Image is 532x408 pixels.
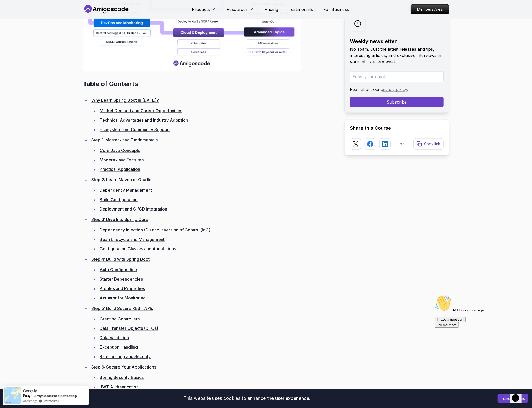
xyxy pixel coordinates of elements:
a: For Business [323,6,349,13]
a: Amigoscode PRO Membership [34,394,77,398]
p: Members Area [411,5,449,14]
p: Read about our . [350,87,444,93]
h2: Share this Course [350,125,444,132]
a: Auto Configuration [100,267,137,273]
button: Copy link [413,138,444,150]
p: Products [192,6,210,13]
a: Step 6: Secure Your Applications [91,365,156,370]
p: No spam. Just the latest releases and tips, interesting articles, and exclusive interviews in you... [350,46,444,65]
a: Actuator for Monitoring [100,296,146,301]
a: ProveSource [43,399,59,403]
h2: Weekly newsletter [350,38,444,45]
span: Hi! How can we help? [2,16,52,20]
button: Resources [227,6,254,17]
button: Subscribe [350,97,444,107]
a: Core Java Concepts [100,148,140,153]
a: Step 5: Build Secure REST APIs [91,306,153,311]
iframe: chat widget [510,387,527,403]
span: 3 hours ago [23,399,37,403]
iframe: chat widget [433,293,527,384]
a: Spring Security Basics [100,375,144,380]
a: Practical Application [100,167,140,172]
a: Rate Limiting and Security [100,354,151,359]
a: Dependency Management [100,188,152,193]
span: Gergely [23,389,37,393]
a: Creating Controllers [100,316,140,322]
a: JWT Authentication [100,384,139,390]
a: Market Demand and Career Opportunities [100,108,182,114]
a: Pricing [264,6,278,13]
a: Data Validation [100,335,129,341]
span: Bought [23,394,34,398]
p: Resources [227,6,248,13]
a: privacy policy [381,87,407,92]
button: Tell me more [2,30,26,35]
a: Deployment and CI/CD Integration [100,207,167,212]
a: Starter Dependencies [100,277,143,282]
img: provesource social proof notification image [4,387,21,404]
a: Ecosystem and Community Support [100,127,170,132]
a: Why Learn Spring Boot in [DATE]? [91,98,159,103]
a: Step 1: Master Java Fundamentals [91,138,158,143]
div: This website uses cookies to enhance the user experience. [4,393,490,404]
button: Accept cookies [498,394,528,403]
a: Members Area [411,4,449,14]
a: Modern Java Features [100,157,144,163]
a: Step 4: Build with Spring Boot [91,257,150,262]
input: Enter your email [350,71,444,82]
button: Products [192,6,216,17]
a: Dependency Injection (DI) and Inversion of Control (IoC) [100,228,210,233]
a: Configuration Classes and Annotations [100,246,176,252]
button: I have a question [2,24,33,30]
a: Testimonials [288,6,313,13]
a: Data Transfer Objects (DTOs) [100,326,158,331]
a: Bean Lifecycle and Management [100,237,165,242]
img: :wave: [2,2,19,19]
a: Profiles and Properties [100,286,145,291]
a: Build Configuration [100,197,138,202]
p: Copy link [424,141,440,147]
div: 👋Hi! How can we help?I have a questionTell me more [2,2,96,35]
a: Step 2: Learn Maven or Gradle [91,177,151,183]
h2: Table of Contents [83,80,336,88]
p: or [400,141,404,147]
a: Step 3: Dive Into Spring Core [91,217,148,222]
a: Exception Handling [100,345,138,350]
a: Technical Advantages and Industry Adoption [100,118,188,123]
